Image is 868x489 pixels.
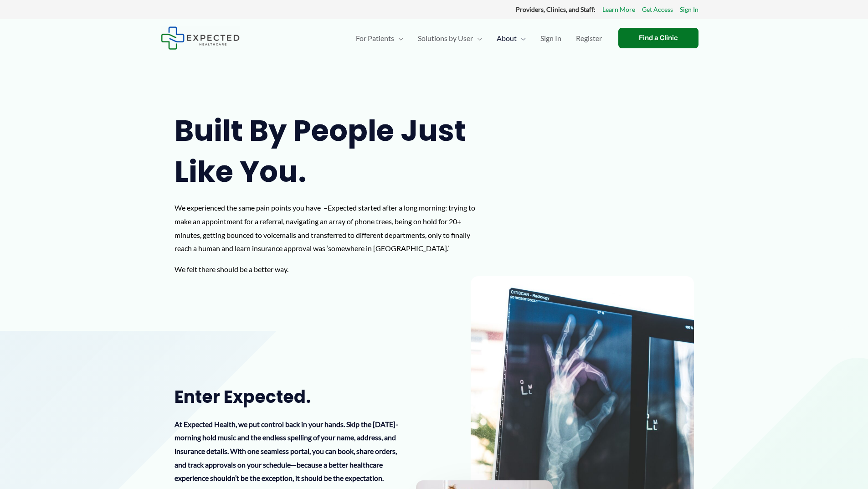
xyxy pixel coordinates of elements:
[497,22,517,54] span: About
[356,22,394,54] span: For Patients
[161,26,240,50] img: Expected Healthcare Logo - side, dark font, small
[473,22,482,54] span: Menu Toggle
[349,22,411,54] a: For PatientsMenu Toggle
[618,28,699,48] a: Find a Clinic
[349,22,609,54] nav: Primary Site Navigation
[175,263,486,276] p: We felt there should be a better way.
[394,22,403,54] span: Menu Toggle
[540,22,561,54] span: Sign In
[175,386,405,408] h2: Enter Expected.
[175,110,486,192] h1: Built by people just like you.
[602,4,635,15] a: Learn More
[576,22,602,54] span: Register
[175,201,486,255] p: We experienced the same pain points you have –
[533,22,569,54] a: Sign In
[411,22,489,54] a: Solutions by UserMenu Toggle
[418,22,473,54] span: Solutions by User
[569,22,609,54] a: Register
[517,22,526,54] span: Menu Toggle
[489,22,533,54] a: AboutMenu Toggle
[680,4,699,15] a: Sign In
[175,417,405,485] p: At Expected Health, we put control back in your hands. Skip the [DATE]-morning hold music and the...
[516,5,596,13] strong: Providers, Clinics, and Staff:
[642,4,673,15] a: Get Access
